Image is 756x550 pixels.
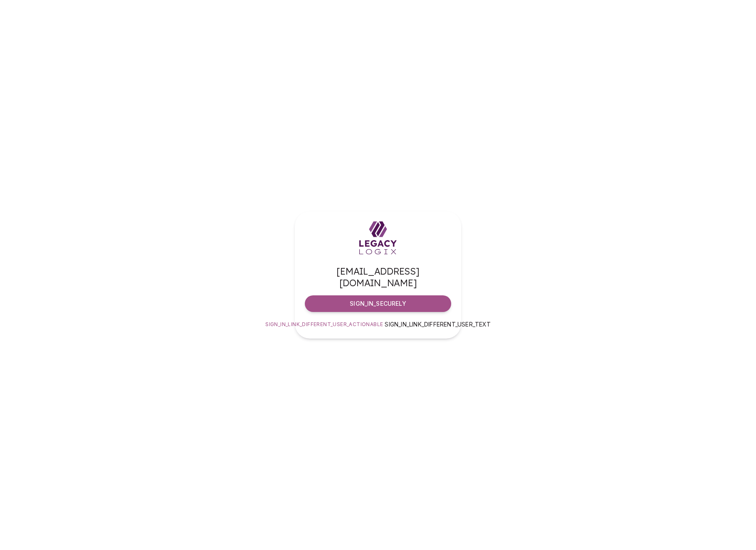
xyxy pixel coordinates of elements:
[350,300,406,308] span: SIGN_IN_SECURELY
[305,295,451,312] button: SIGN_IN_SECURELY
[305,265,451,289] span: [EMAIL_ADDRESS][DOMAIN_NAME]
[265,320,383,329] a: SIGN_IN_LINK_DIFFERENT_USER_ACTIONABLE
[385,321,490,328] span: SIGN_IN_LINK_DIFFERENT_USER_TEXT
[265,321,383,327] span: SIGN_IN_LINK_DIFFERENT_USER_ACTIONABLE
